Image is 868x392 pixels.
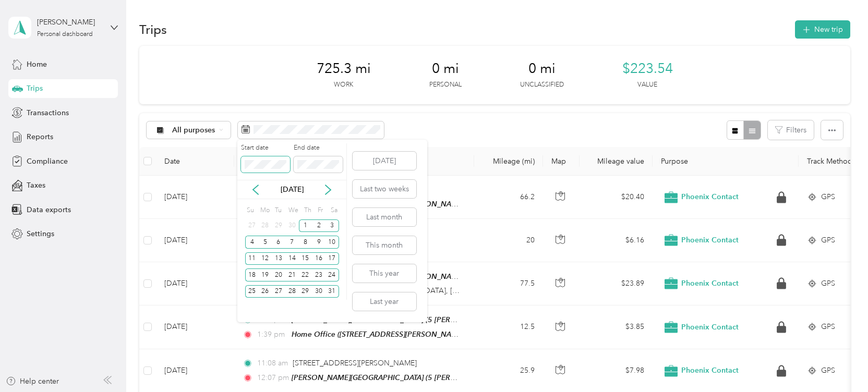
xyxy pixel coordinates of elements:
[681,236,739,245] span: Phoenix Contact
[292,272,623,281] span: Home Office ([STREET_ADDRESS][PERSON_NAME] , [GEOGRAPHIC_DATA], [GEOGRAPHIC_DATA])
[287,203,299,217] div: We
[258,268,272,281] div: 19
[681,366,739,375] span: Phoenix Contact
[353,180,416,198] button: Last two weeks
[302,203,312,217] div: Th
[285,252,299,265] div: 14
[474,219,543,262] td: 20
[292,330,623,339] span: Home Office ([STREET_ADDRESS][PERSON_NAME] , [GEOGRAPHIC_DATA], [GEOGRAPHIC_DATA])
[580,305,653,349] td: $3.85
[245,219,259,232] div: 27
[528,60,556,77] span: 0 mi
[520,80,564,90] p: Unclassified
[37,17,102,28] div: [PERSON_NAME]
[795,20,850,39] button: New trip
[353,292,416,311] button: Last year
[245,268,259,281] div: 18
[293,359,417,367] span: [STREET_ADDRESS][PERSON_NAME]
[580,176,653,219] td: $20.40
[245,203,255,217] div: Su
[27,228,54,239] span: Settings
[325,219,339,232] div: 3
[6,376,59,387] button: Help center
[353,236,416,254] button: This month
[285,268,299,281] div: 21
[272,268,285,281] div: 20
[637,80,657,90] p: Value
[653,147,799,176] th: Purpose
[272,236,285,249] div: 6
[821,321,835,333] span: GPS
[156,176,234,219] td: [DATE]
[27,83,43,94] span: Trips
[474,147,543,176] th: Mileage (mi)
[821,278,835,289] span: GPS
[285,285,299,298] div: 28
[299,252,312,265] div: 15
[241,143,290,153] label: Start date
[270,184,314,195] p: [DATE]
[245,252,259,265] div: 11
[245,236,259,249] div: 4
[580,147,653,176] th: Mileage value
[353,264,416,283] button: This year
[27,107,69,118] span: Transactions
[245,285,259,298] div: 25
[139,24,167,35] h1: Trips
[474,262,543,305] td: 77.5
[312,236,325,249] div: 9
[622,60,673,77] span: $223.54
[37,31,93,38] div: Personal dashboard
[334,80,353,90] p: Work
[272,252,285,265] div: 13
[580,219,653,262] td: $6.16
[272,285,285,298] div: 27
[329,203,339,217] div: Sa
[312,285,325,298] div: 30
[580,262,653,305] td: $23.89
[258,252,272,265] div: 12
[312,219,325,232] div: 2
[257,372,287,384] span: 12:07 pm
[768,120,814,140] button: Filters
[27,59,47,70] span: Home
[272,219,285,232] div: 29
[172,127,215,134] span: All purposes
[325,252,339,265] div: 17
[810,334,868,392] iframe: Everlance-gr Chat Button Frame
[317,60,371,77] span: 725.3 mi
[353,152,416,170] button: [DATE]
[285,236,299,249] div: 7
[474,176,543,219] td: 66.2
[294,143,343,153] label: End date
[299,219,312,232] div: 1
[258,285,272,298] div: 26
[257,358,288,369] span: 11:08 am
[156,147,234,176] th: Date
[429,80,462,90] p: Personal
[299,285,312,298] div: 29
[234,147,474,176] th: Locations
[325,285,339,298] div: 31
[257,329,287,340] span: 1:39 pm
[156,305,234,349] td: [DATE]
[27,156,68,167] span: Compliance
[27,180,45,191] span: Taxes
[258,236,272,249] div: 5
[27,131,53,142] span: Reports
[821,235,835,246] span: GPS
[681,192,739,202] span: Phoenix Contact
[27,204,71,215] span: Data exports
[258,219,272,232] div: 28
[681,323,739,332] span: Phoenix Contact
[299,268,312,281] div: 22
[432,60,459,77] span: 0 mi
[325,236,339,249] div: 10
[299,236,312,249] div: 8
[258,203,270,217] div: Mo
[325,268,339,281] div: 24
[316,203,325,217] div: Fr
[353,208,416,226] button: Last month
[156,262,234,305] td: [DATE]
